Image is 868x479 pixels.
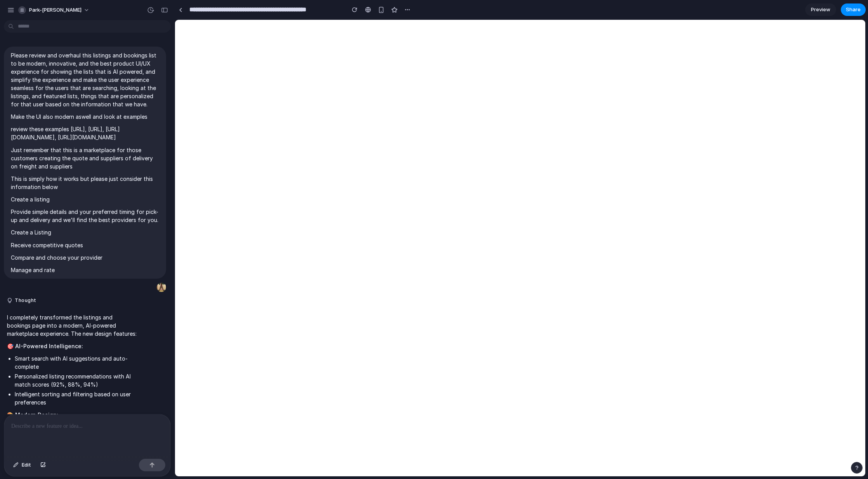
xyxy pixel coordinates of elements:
[7,343,83,349] strong: 🎯 AI-Powered Intelligence:
[15,372,137,389] li: Personalized listing recommendations with AI match scores (92%, 88%, 94%)
[11,228,159,236] p: Create a Listing
[841,3,866,16] button: Share
[11,175,159,191] p: This is simply how it works but please just consider this information below
[15,390,137,406] li: Intelligent sorting and filtering based on user preferences
[15,4,94,16] button: park-[PERSON_NAME]
[11,51,159,108] p: Please review and overhaul this listings and bookings list to be modern, innovative, and the best...
[846,6,861,14] span: Share
[11,253,159,262] p: Compare and choose your provider
[11,266,159,274] p: Manage and rate
[811,6,830,14] span: Preview
[11,113,159,121] p: Make the UI also modern aswell and look at examples
[9,459,35,471] button: Edit
[22,461,31,469] span: Edit
[805,3,836,16] a: Preview
[15,354,137,371] li: Smart search with AI suggestions and auto-complete
[11,146,159,170] p: Just remember that this is a marketplace for those customers creating the quote and suppliers of ...
[7,411,58,418] strong: 🎨 Modern Design:
[11,241,159,249] p: Receive competitive quotes
[11,195,159,203] p: Create a listing
[7,313,137,338] p: I completely transformed the listings and bookings page into a modern, AI-powered marketplace exp...
[11,208,159,224] p: Provide simple details and your preferred timing for pick-up and delivery and we'll find the best...
[29,6,81,14] span: park-[PERSON_NAME]
[11,125,159,141] p: review these examples [URL], [URL], [URL][DOMAIN_NAME], [URL][DOMAIN_NAME]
